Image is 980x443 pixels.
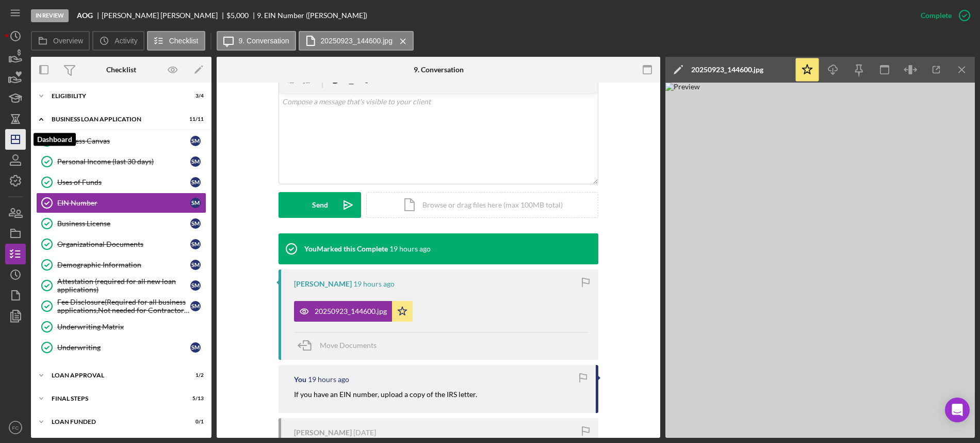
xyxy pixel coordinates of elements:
div: Loan Approval [52,372,178,378]
div: S M [190,280,201,291]
div: S M [190,177,201,187]
a: Business LicenseSM [36,213,206,234]
div: Business Canvas [57,137,190,145]
div: 20250923_144600.jpg [691,66,763,74]
div: S M [190,301,201,311]
time: 2025-09-23 19:35 [308,375,349,384]
a: Demographic InformationSM [36,255,206,275]
div: You [294,375,306,384]
a: Attestation (required for all new loan applications)SM [36,275,206,296]
a: EIN NumberSM [36,193,206,213]
label: Overview [53,37,83,45]
div: 0 / 1 [185,419,204,425]
button: Activity [92,31,144,51]
a: Fee Disclosure(Required for all business applications,Not needed for Contractor loans)SM [36,296,206,317]
button: FC [5,417,26,438]
div: S M [190,342,201,353]
a: Uses of FundsSM [36,172,206,193]
button: 9. Conversation [217,31,296,51]
button: Send [279,192,361,218]
label: 9. Conversation [239,37,289,45]
label: Activity [115,37,137,45]
div: 5 / 13 [185,395,204,402]
div: S M [190,260,201,270]
div: Attestation (required for all new loan applications) [57,277,190,294]
button: 20250923_144600.jpg [294,301,413,322]
div: Eligibility [52,93,178,99]
div: 3 / 4 [185,93,204,99]
div: Organizational Documents [57,240,190,248]
time: 2025-09-16 02:31 [353,429,376,437]
a: Business CanvasSM [36,131,206,151]
a: UnderwritingSM [36,337,206,358]
button: Overview [31,31,90,51]
a: Personal Income (last 30 days)SM [36,151,206,172]
b: AOG [77,11,93,20]
div: Open Intercom Messenger [945,398,970,422]
text: FC [12,425,19,431]
span: $5,000 [226,11,249,20]
div: Personal Income (last 30 days) [57,157,190,166]
button: 20250923_144600.jpg [299,31,414,51]
div: Checklist [106,66,136,74]
div: Underwriting Matrix [57,323,206,331]
div: LOAN FUNDED [52,419,178,425]
div: Fee Disclosure(Required for all business applications,Not needed for Contractor loans) [57,298,190,314]
div: Demographic Information [57,261,190,269]
div: In Review [31,9,69,22]
div: Underwriting [57,343,190,352]
img: Preview [665,83,975,438]
div: 1 / 2 [185,372,204,378]
button: Move Documents [294,333,387,358]
button: Complete [910,5,975,26]
div: [PERSON_NAME] [PERSON_NAME] [102,11,226,20]
div: Complete [921,5,952,26]
div: Final Steps [52,395,178,402]
div: S M [190,136,201,146]
div: 20250923_144600.jpg [315,307,387,315]
button: Checklist [147,31,205,51]
div: EIN Number [57,199,190,207]
div: 9. Conversation [414,66,464,74]
div: [PERSON_NAME] [294,429,352,437]
time: 2025-09-23 19:50 [353,280,395,288]
div: Uses of Funds [57,178,190,186]
a: Underwriting Matrix [36,317,206,337]
time: 2025-09-23 19:54 [389,245,431,253]
div: S M [190,218,201,229]
div: S M [190,239,201,249]
label: 20250923_144600.jpg [321,37,393,45]
div: [PERSON_NAME] [294,280,352,288]
div: You Marked this Complete [304,245,388,253]
div: 9. EIN Number ([PERSON_NAME]) [257,11,367,20]
div: Send [312,192,328,218]
label: Checklist [169,37,199,45]
div: Business License [57,219,190,228]
div: S M [190,156,201,167]
div: BUSINESS LOAN APPLICATION [52,116,178,122]
div: 11 / 11 [185,116,204,122]
a: Organizational DocumentsSM [36,234,206,255]
div: S M [190,198,201,208]
span: Move Documents [320,341,377,350]
mark: If you have an EIN number, upload a copy of the IRS letter. [294,390,477,399]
